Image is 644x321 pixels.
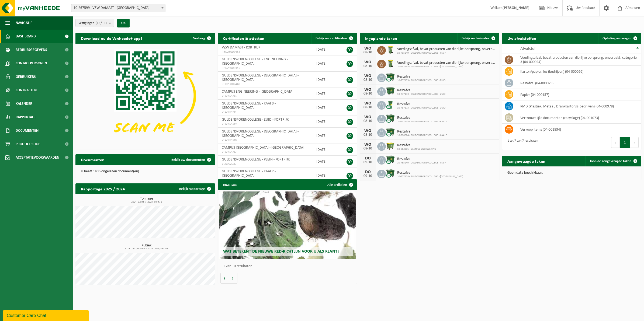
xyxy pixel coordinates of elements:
a: Ophaling aanvragen [598,33,641,44]
td: [DATE] [312,55,340,72]
div: 09-10 [362,160,373,164]
span: Vestigingen [78,19,107,27]
span: Dashboard [16,30,36,43]
span: Bekijk uw kalender [462,37,489,40]
td: karton/papier, los (bedrijven) (04-000026) [516,66,641,77]
h2: Rapportage 2025 / 2024 [75,183,130,194]
span: Contactpersonen [16,57,47,70]
a: Bekijk rapportage [175,183,214,194]
td: [DATE] [312,100,340,116]
span: Restafval [397,143,436,148]
div: DO [362,156,373,160]
img: WB-0140-HPE-GN-50 [386,45,395,54]
button: OK [117,19,130,27]
span: Bekijk uw documenten [171,158,205,162]
span: Voedingsafval, bevat producten van dierlijke oorsprong, onverpakt, categorie 3 [397,61,497,65]
h2: Aangevraagde taken [502,156,551,166]
img: WB-1100-CU [386,128,395,137]
a: Wat betekent de nieuwe RED-richtlijn voor u als klant? [219,191,356,259]
h2: Ingeplande taken [360,33,403,43]
img: WB-1100-HPE-GN-01 [386,86,395,96]
span: Restafval [397,157,446,161]
span: GULDENSPORENCOLLEGE - [GEOGRAPHIC_DATA] - [GEOGRAPHIC_DATA] [222,130,299,138]
h2: Certificaten & attesten [218,33,270,43]
span: Wat betekent de nieuwe RED-richtlijn voor u als klant? [223,249,339,254]
td: [DATE] [312,168,340,184]
button: Previous [611,137,620,148]
button: Vorige [220,273,229,284]
td: [DATE] [312,116,340,128]
img: WB-1100-CU [386,114,395,123]
a: Bekijk uw documenten [167,154,214,165]
h2: Uw afvalstoffen [502,33,542,43]
td: voedingsafval, bevat producten van dierlijke oorsprong, onverpakt, categorie 3 (04-000024) [516,54,641,66]
td: [DATE] [312,44,340,55]
span: 10-737173 - GULDENSPORENCOLLEGE - ZUID [397,93,445,96]
h2: Documenten [75,154,110,165]
img: WB-1100-CU [386,169,395,178]
span: Contracten [16,83,37,97]
button: Verberg [189,33,214,44]
span: 10-737138 - GULDENSPORENCOLLEGE - [GEOGRAPHIC_DATA] [397,65,497,68]
div: 08-10 [362,78,373,82]
span: VLA902093 [222,94,308,98]
div: 09-10 [362,174,373,178]
div: 08-10 [362,64,373,68]
span: GULDENSPORENCOLLEGE - [GEOGRAPHIC_DATA] - [GEOGRAPHIC_DATA] [222,74,299,82]
div: 08-10 [362,92,373,96]
td: [DATE] [312,128,340,144]
span: 10-267599 - VZW DAMAST - KORTRIJK [71,4,165,12]
span: Afvalstof [520,47,536,51]
td: PMD (Plastiek, Metaal, Drankkartons) (bedrijven) (04-000978) [516,100,641,112]
span: RED25002440 [222,82,308,86]
span: GULDENSPORENCOLLEGE - KAAI 2 - [GEOGRAPHIC_DATA] [222,169,276,178]
span: VLA902089 [222,122,308,126]
span: Navigatie [16,16,32,30]
img: WB-0140-HPE-GN-50 [386,59,395,68]
h3: Kubiek [78,244,215,250]
a: Bekijk uw kalender [457,33,499,44]
p: 1 van 10 resultaten [223,264,355,268]
img: WB-1100-CU [386,73,395,82]
div: WO [362,46,373,51]
span: Product Shop [16,137,40,151]
a: Alle artikelen [323,179,356,190]
span: 10-737138 - GULDENSPORENCOLLEGE - [GEOGRAPHIC_DATA] [397,175,463,178]
span: 10-735249 - GULDENSPORENCOLLEGE - PLEIN [397,51,497,55]
p: Geen data beschikbaar. [507,171,636,175]
iframe: chat widget [3,309,90,321]
div: WO [362,101,373,106]
div: WO [362,115,373,119]
img: WB-1100-CU [386,155,395,164]
div: DO [362,170,373,174]
div: 1 tot 7 van 7 resultaten [505,137,538,148]
div: 08-10 [362,133,373,137]
span: VZW DAMAST - KORTRIJK [222,46,260,50]
td: verkoop items (04-001834) [516,124,641,135]
span: 10-752738 - GULDENSPORENCOLLEGE - KAAI 2 [397,120,447,123]
span: Restafval [397,116,447,120]
span: 10-735249 - GULDENSPORENCOLLEGE - PLEIN [397,161,446,165]
td: [DATE] [312,72,340,88]
div: 08-10 [362,119,373,123]
span: Acceptatievoorwaarden [16,151,59,164]
span: 10-737173 - GULDENSPORENCOLLEGE - ZUID [397,106,445,110]
td: [DATE] [312,88,340,100]
span: Bedrijfsgegevens [16,43,47,57]
span: GULDENSPORENCOLLEGE - KAAI 3 - [GEOGRAPHIC_DATA] [222,102,276,110]
strong: [PERSON_NAME] [503,6,529,10]
button: Next [630,137,639,148]
div: WO [362,129,373,133]
button: Volgende [229,273,237,284]
span: CAMPUS ENGINEERING - [GEOGRAPHIC_DATA] [222,90,293,94]
div: WO [362,88,373,92]
img: WB-0240-CU [386,100,395,109]
td: [DATE] [312,144,340,156]
td: restafval (04-000029) [516,77,641,89]
span: 10-898624 - GULDENSPORENCOLLEGE - KAAI 3 [397,134,447,137]
span: VLA902088 [222,138,308,142]
span: VLA902087 [222,162,308,166]
span: GULDENSPORENCOLLEGE - ENGINEERING - [GEOGRAPHIC_DATA] [222,57,288,66]
div: WO [362,142,373,147]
